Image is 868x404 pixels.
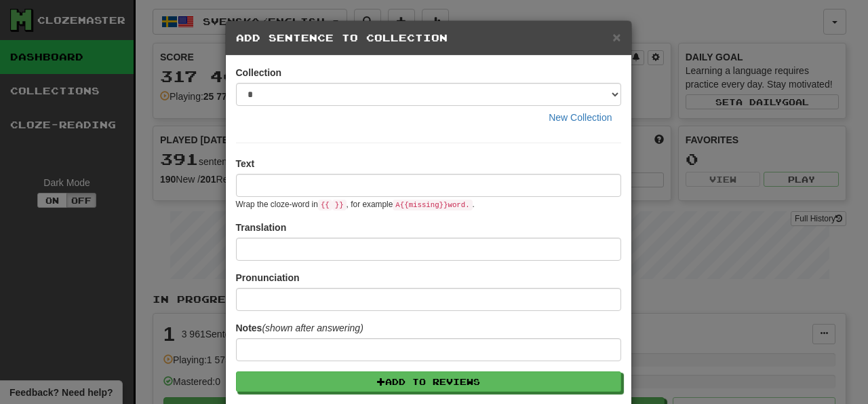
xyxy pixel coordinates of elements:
[540,106,620,129] button: New Collection
[236,271,300,284] label: Pronunciation
[332,200,347,210] code: }}
[236,66,282,79] label: Collection
[236,371,621,392] button: Add to Reviews
[236,200,475,209] small: Wrap the cloze-word in , for example .
[612,29,620,45] span: ×
[236,321,363,335] label: Notes
[393,200,472,210] code: A {{ missing }} word.
[262,323,363,333] em: (shown after answering)
[236,157,255,170] label: Text
[236,221,287,234] label: Translation
[318,200,332,210] code: {{
[236,31,621,45] h5: Add Sentence to Collection
[612,30,620,44] button: Close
